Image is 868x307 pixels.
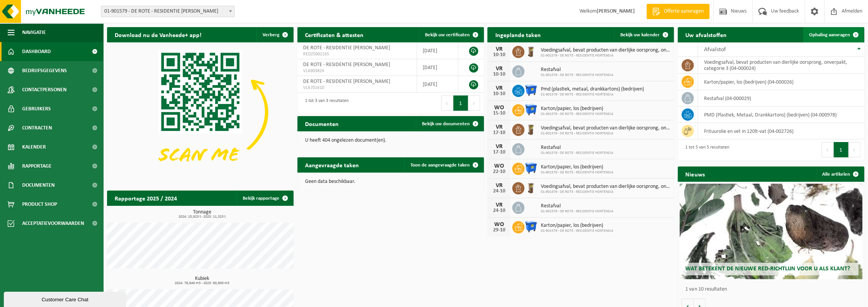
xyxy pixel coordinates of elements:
div: WO [491,163,506,169]
div: VR [491,46,506,52]
p: Geen data beschikbaar. [305,179,476,184]
span: Restafval [540,67,613,73]
td: [DATE] [417,59,458,76]
span: Contactpersonen [22,80,67,99]
img: WB-0140-HPE-BN-01 [524,45,537,58]
td: [DATE] [417,42,458,59]
span: 01-901579 - DE ROTE - RESIDENTIE HORTENSIA [540,151,613,155]
div: 24-10 [491,208,506,213]
h2: Rapportage 2025 / 2024 [107,191,185,205]
div: 15-10 [491,111,506,116]
span: Contracten [22,118,52,137]
img: WB-1100-HPE-BE-01 [524,220,537,233]
span: Voedingsafval, bevat producten van dierlijke oorsprong, onverpakt, categorie 3 [540,125,670,131]
span: Navigatie [22,23,46,42]
h3: Kubiek [111,276,294,285]
img: WB-1100-HPE-BE-01 [524,162,537,175]
span: Verberg [263,32,279,37]
span: 01-901579 - DE ROTE - RESIDENTIE HORTENSIA [540,170,613,175]
span: Bedrijfsgegevens [22,61,67,80]
iframe: chat widget [4,290,128,307]
span: DE ROTE - RESIDENTIE [PERSON_NAME] [303,62,390,68]
span: Acceptatievoorwaarden [22,214,84,233]
a: Ophaling aanvragen [803,27,863,42]
span: 01-901579 - DE ROTE - RESIDENTIE HORTENSIA [540,209,613,214]
div: 1 tot 3 van 3 resultaten [301,95,349,111]
span: VLA903824 [303,68,411,74]
span: Karton/papier, los (bedrijven) [540,164,613,170]
span: Kalender [22,137,46,157]
span: Gebruikers [22,99,51,118]
div: VR [491,202,506,208]
td: Frituurolie en vet in 120lt-vat (04-002726) [698,123,864,139]
span: 01-901579 - DE ROTE - RESIDENTIE HORTENSIA [540,92,644,97]
span: Ophaling aanvragen [809,32,850,37]
a: Bekijk rapportage [237,191,293,206]
span: Karton/papier, los (bedrijven) [540,223,613,229]
span: 01-901579 - DE ROTE - RESIDENTIE HORTENSIA [540,131,670,136]
span: 2024: 15,923 t - 2025: 11,323 t [111,215,294,219]
td: karton/papier, los (bedrijven) (04-000026) [698,74,864,90]
button: 1 [834,142,849,157]
div: 10-10 [491,52,506,58]
img: Download de VHEPlus App [107,42,294,182]
h2: Download nu de Vanheede+ app! [107,27,209,42]
div: VR [491,66,506,72]
span: Toon de aangevraagde taken [410,163,470,168]
td: [DATE] [417,76,458,93]
td: PMD (Plastiek, Metaal, Drankkartons) (bedrijven) (04-000978) [698,107,864,123]
a: Bekijk uw kalender [614,27,673,42]
div: VR [491,183,506,189]
span: DE ROTE - RESIDENTIE [PERSON_NAME] [303,45,390,51]
a: Offerte aanvragen [646,4,709,19]
button: 1 [453,95,468,111]
div: 24-10 [491,189,506,194]
span: Afvalstof [704,47,725,53]
button: Previous [821,142,834,157]
div: 10-10 [491,72,506,77]
p: U heeft 404 ongelezen document(en). [305,138,476,143]
span: 01-901579 - DE ROTE - RESIDENTIE HORTENSIA - LAUWE [101,6,234,17]
div: VR [491,124,506,130]
span: Documenten [22,176,55,195]
h2: Certificaten & attesten [297,27,371,42]
span: 01-901579 - DE ROTE - RESIDENTIE HORTENSIA [540,73,613,78]
a: Alle artikelen [816,166,863,182]
span: DE ROTE - RESIDENTIE [PERSON_NAME] [303,79,390,84]
h2: Ingeplande taken [487,27,548,42]
strong: [PERSON_NAME] [597,8,635,14]
span: Bekijk uw documenten [422,121,470,126]
td: voedingsafval, bevat producten van dierlijke oorsprong, onverpakt, categorie 3 (04-000024) [698,57,864,74]
span: Restafval [540,145,613,151]
div: WO [491,105,506,111]
div: 17-10 [491,130,506,136]
span: Karton/papier, los (bedrijven) [540,106,613,112]
div: 22-10 [491,169,506,175]
span: Restafval [540,203,613,209]
div: 1 tot 5 van 5 resultaten [681,141,729,158]
span: Bekijk uw certificaten [425,32,470,37]
div: 29-10 [491,228,506,233]
button: Verberg [256,27,293,42]
a: Toon de aangevraagde taken [404,157,483,173]
span: 01-901579 - DE ROTE - RESIDENTIE HORTENSIA - LAUWE [101,6,235,17]
span: 2024: 78,640 m3 - 2025: 60,600 m3 [111,281,294,285]
span: VLA701610 [303,85,411,91]
span: 01-901579 - DE ROTE - RESIDENTIE HORTENSIA [540,190,670,194]
button: Next [849,142,860,157]
div: 17-10 [491,150,506,155]
span: Offerte aanvragen [662,8,706,15]
div: VR [491,85,506,91]
span: RED25002165 [303,51,411,57]
h2: Nieuws [678,166,712,181]
button: Previous [441,95,453,111]
img: WB-0140-HPE-BN-01 [524,123,537,136]
span: Rapportage [22,157,52,176]
h2: Uw afvalstoffen [678,27,734,42]
span: Dashboard [22,42,51,61]
h2: Aangevraagde taken [297,157,367,172]
button: Next [468,95,480,111]
div: WO [491,221,506,228]
span: 01-901579 - DE ROTE - RESIDENTIE HORTENSIA [540,229,613,233]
